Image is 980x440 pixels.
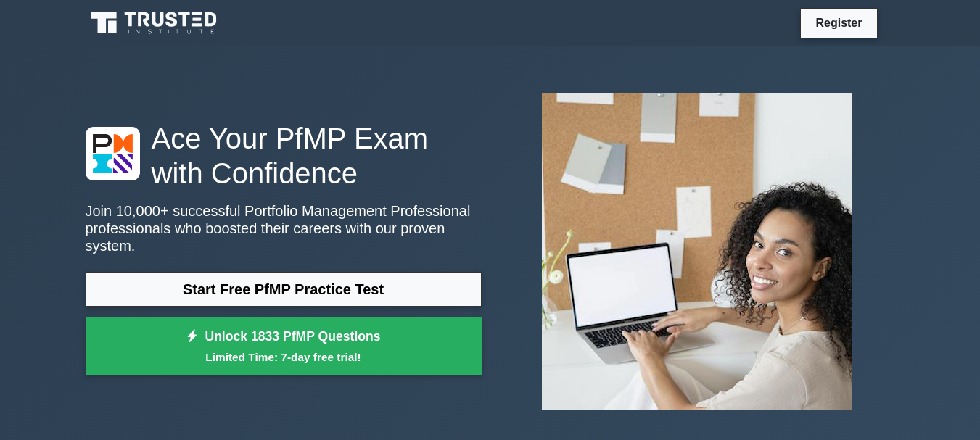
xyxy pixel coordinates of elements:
[807,14,870,32] a: Register
[86,272,482,307] a: Start Free PfMP Practice Test
[86,121,482,191] h1: Ace Your PfMP Exam with Confidence
[104,349,464,365] small: Limited Time: 7-day free trial!
[86,317,482,375] a: Unlock 1833 PfMP QuestionsLimited Time: 7-day free trial!
[86,202,482,254] p: Join 10,000+ successful Portfolio Management Professional professionals who boosted their careers...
